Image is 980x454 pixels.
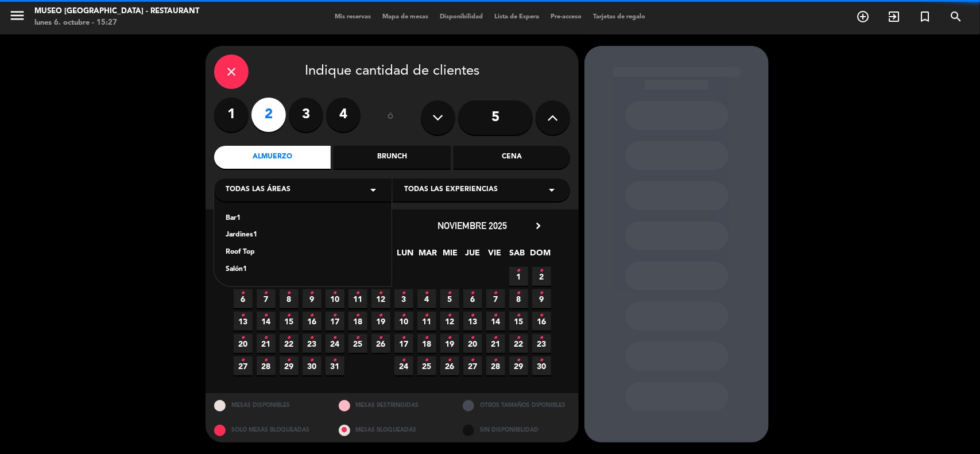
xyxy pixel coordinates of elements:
[532,356,551,375] span: 30
[454,146,570,169] div: Cena
[257,289,276,308] span: 7
[540,262,544,280] i: •
[587,14,651,20] span: Tarjetas de regalo
[371,334,390,353] span: 26
[486,246,505,265] span: VIE
[234,289,253,308] span: 6
[540,284,544,302] i: •
[333,284,337,302] i: •
[417,334,436,353] span: 18
[372,98,409,138] div: ó
[348,312,367,331] span: 18
[540,351,544,370] i: •
[226,230,380,241] div: Jardines1
[280,356,299,375] span: 29
[264,351,268,370] i: •
[264,306,268,325] i: •
[509,356,528,375] span: 29
[494,351,498,370] i: •
[532,220,544,232] i: chevron_right
[517,284,521,302] i: •
[310,329,314,347] i: •
[425,351,429,370] i: •
[440,289,459,308] span: 5
[251,98,286,132] label: 2
[241,329,245,347] i: •
[356,306,360,325] i: •
[471,284,475,302] i: •
[226,264,380,275] div: Salón1
[287,284,291,302] i: •
[330,393,455,418] div: MESAS RESTRINGIDAS
[214,98,249,132] label: 1
[333,351,337,370] i: •
[448,284,452,302] i: •
[440,334,459,353] span: 19
[402,306,406,325] i: •
[425,329,429,347] i: •
[448,306,452,325] i: •
[494,284,498,302] i: •
[463,246,482,265] span: JUE
[471,306,475,325] i: •
[448,329,452,347] i: •
[396,246,415,265] span: LUN
[371,289,390,308] span: 12
[440,356,459,375] span: 26
[9,7,26,28] button: menu
[34,17,199,29] div: lunes 6. octubre - 15:27
[509,267,528,286] span: 1
[348,289,367,308] span: 11
[9,7,26,24] i: menu
[310,306,314,325] i: •
[379,329,383,347] i: •
[356,329,360,347] i: •
[377,14,434,20] span: Mapa de mesas
[417,312,436,331] span: 11
[206,418,330,443] div: SOLO MESAS BLOQUEADAS
[226,247,380,258] div: Roof Top
[454,418,579,443] div: SIN DISPONIBILIDAD
[463,334,482,353] span: 20
[280,334,299,353] span: 22
[425,306,429,325] i: •
[517,306,521,325] i: •
[379,284,383,302] i: •
[310,284,314,302] i: •
[508,246,527,265] span: SAB
[326,98,361,132] label: 4
[303,356,321,375] span: 30
[366,183,380,197] i: arrow_drop_down
[517,351,521,370] i: •
[540,306,544,325] i: •
[326,312,344,331] span: 17
[540,329,544,347] i: •
[356,284,360,302] i: •
[241,306,245,325] i: •
[394,334,413,353] span: 17
[303,289,321,308] span: 9
[394,356,413,375] span: 24
[517,262,521,280] i: •
[417,289,436,308] span: 4
[241,351,245,370] i: •
[287,306,291,325] i: •
[494,329,498,347] i: •
[280,312,299,331] span: 15
[34,6,199,17] div: Museo [GEOGRAPHIC_DATA] - Restaurant
[214,55,570,89] div: Indique cantidad de clientes
[438,220,508,231] span: noviembre 2025
[234,334,253,353] span: 20
[394,289,413,308] span: 3
[330,418,455,443] div: MESAS BLOQUEADAS
[532,289,551,308] span: 9
[310,351,314,370] i: •
[463,312,482,331] span: 13
[419,246,437,265] span: MAR
[417,356,436,375] span: 25
[532,334,551,353] span: 23
[234,356,253,375] span: 27
[287,329,291,347] i: •
[471,329,475,347] i: •
[257,334,276,353] span: 21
